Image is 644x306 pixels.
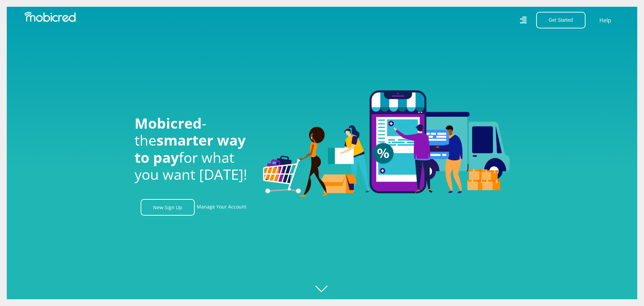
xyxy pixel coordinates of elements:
[141,199,195,216] a: New Sign Up
[24,12,76,22] img: Mobicred
[135,130,246,167] span: smarter way to pay
[599,16,612,25] a: Help
[536,12,586,28] button: Get Started
[197,199,246,216] a: Manage Your Account
[135,113,202,133] span: Mobicred
[263,90,510,197] img: Welcome to Mobicred
[135,115,253,183] h1: - the for what you want [DATE]!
